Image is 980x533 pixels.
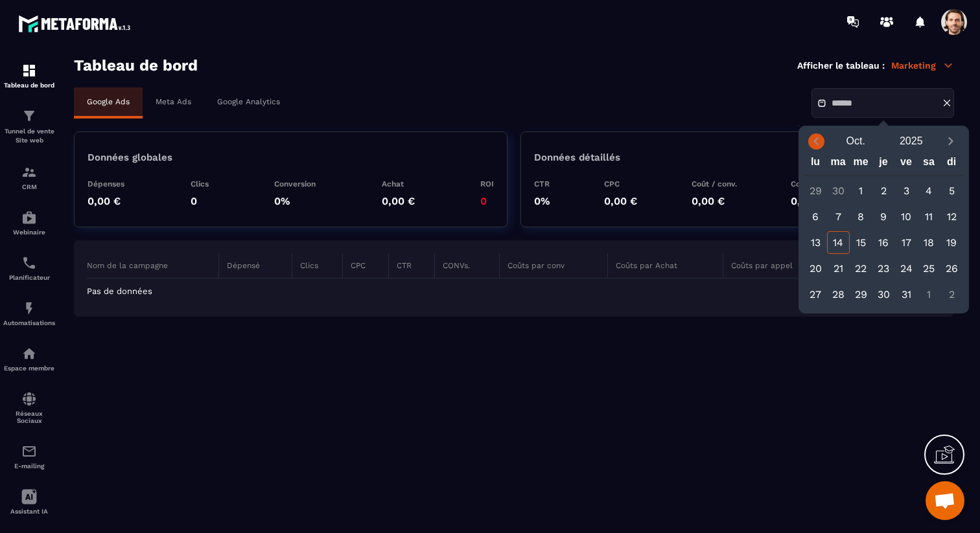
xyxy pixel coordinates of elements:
[872,231,895,254] div: 16
[21,391,37,407] img: social-network
[382,195,415,207] p: 0,00 €
[480,195,494,207] p: 0
[534,179,550,188] p: CTR
[850,257,872,280] div: 22
[21,210,37,225] img: automations
[940,153,963,176] div: di
[827,231,850,254] div: 14
[499,253,607,278] th: Coûts par conv
[343,253,389,278] th: CPC
[87,253,219,278] th: Nom de la campagne
[3,319,55,326] p: Automatisations
[292,253,342,278] th: Clics
[939,133,963,150] button: Next month
[692,195,737,207] p: 0,00 €
[850,179,872,202] div: 1
[895,205,918,228] div: 10
[382,179,415,188] p: Achat
[804,179,827,202] div: 29
[918,153,940,176] div: sa
[604,195,637,207] p: 0,00 €
[389,253,435,278] th: CTR
[940,257,963,280] div: 26
[3,365,55,372] p: Espace membre
[3,183,55,190] p: CRM
[918,179,940,202] div: 4
[791,195,839,207] p: 0,00 €
[3,155,55,200] a: formationformationCRM
[3,479,55,525] a: Assistant IA
[827,179,850,202] div: 30
[21,63,37,78] img: formation
[804,153,963,306] div: Calendar wrapper
[3,274,55,281] p: Planificateur
[940,283,963,306] div: 2
[534,152,620,163] p: Données détaillés
[3,434,55,479] a: emailemailE-mailing
[156,97,191,106] p: Meta Ads
[21,108,37,124] img: formation
[872,257,895,280] div: 23
[918,231,940,254] div: 18
[827,153,850,176] div: ma
[872,205,895,228] div: 9
[940,179,963,202] div: 5
[274,195,316,207] p: 0%
[18,12,135,36] img: logo
[191,195,209,207] p: 0
[604,179,637,188] p: CPC
[3,381,55,434] a: social-networksocial-networkRéseaux Sociaux
[87,179,124,188] p: Dépenses
[87,97,130,106] p: Google Ads
[872,283,895,306] div: 30
[918,257,940,280] div: 25
[827,283,850,306] div: 28
[940,205,963,228] div: 12
[3,127,55,145] p: Tunnel de vente Site web
[87,152,172,163] p: Données globales
[891,60,954,71] p: Marketing
[692,179,737,188] p: Coût / conv.
[3,53,55,98] a: formationformationTableau de bord
[3,508,55,515] p: Assistant IA
[219,253,292,278] th: Dépensé
[850,283,872,306] div: 29
[940,231,963,254] div: 19
[918,205,940,228] div: 11
[21,255,37,271] img: scheduler
[850,153,872,176] div: me
[21,301,37,316] img: automations
[804,231,827,254] div: 13
[21,346,37,361] img: automations
[3,98,55,155] a: formationformationTunnel de vente Site web
[480,179,494,188] p: ROI
[3,462,55,470] p: E-mailing
[804,179,963,306] div: Calendar days
[217,97,280,106] p: Google Analytics
[804,257,827,280] div: 20
[3,291,55,336] a: automationsautomationsAutomatisations
[895,231,918,254] div: 17
[804,205,827,228] div: 6
[3,229,55,236] p: Webinaire
[191,179,209,188] p: Clics
[3,200,55,245] a: automationsautomationsWebinaire
[872,179,895,202] div: 2
[895,283,918,306] div: 31
[87,195,124,207] p: 0,00 €
[926,481,964,520] div: Ouvrir le chat
[895,179,918,202] div: 3
[3,336,55,381] a: automationsautomationsEspace membre
[804,153,827,176] div: lu
[607,253,723,278] th: Coûts par Achat
[827,257,850,280] div: 21
[883,130,939,153] button: Open years overlay
[895,257,918,280] div: 24
[274,179,316,188] p: Conversion
[791,179,839,188] p: Coût / appel
[3,82,55,89] p: Tableau de bord
[828,130,884,153] button: Open months overlay
[74,56,198,74] h3: Tableau de bord
[895,153,918,176] div: ve
[804,283,827,306] div: 27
